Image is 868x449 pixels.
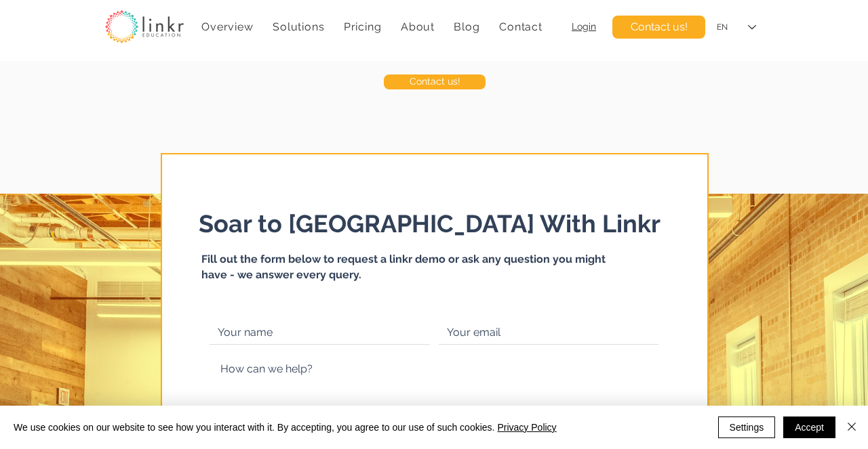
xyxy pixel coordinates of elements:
input: Your email [439,321,658,345]
div: Language Selector: English [707,12,766,43]
button: Close [844,416,860,438]
button: Settings [718,416,776,438]
span: Soar to [GEOGRAPHIC_DATA] With Linkr [199,209,660,238]
span: Contact us! [410,75,460,89]
a: Contact us! [612,16,705,39]
a: Login [572,21,596,32]
span: Overview [201,20,253,33]
img: Close [844,419,860,435]
button: Accept [783,416,835,438]
span: About [401,20,435,33]
span: Solutions [273,20,324,33]
span: Contact us! [631,20,688,35]
div: EN [717,22,728,33]
a: Privacy Policy [497,422,556,433]
div: Solutions [266,14,332,40]
div: About [394,14,442,40]
span: Contact [499,20,542,33]
span: Pricing [344,20,382,33]
a: Blog [447,14,487,40]
a: Overview [195,14,260,40]
span: Blog [454,20,479,33]
a: Contact us! [384,74,486,89]
a: Contact [492,14,549,40]
span: Fill out the form below to request a linkr demo or ask any question you might have - we answer ev... [201,253,606,280]
img: linkr_logo_transparentbg.png [105,10,184,43]
nav: Site [195,14,549,40]
a: Pricing [337,14,389,40]
input: Your name [210,321,430,345]
span: We use cookies on our website to see how you interact with it. By accepting, you agree to our use... [14,421,557,433]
